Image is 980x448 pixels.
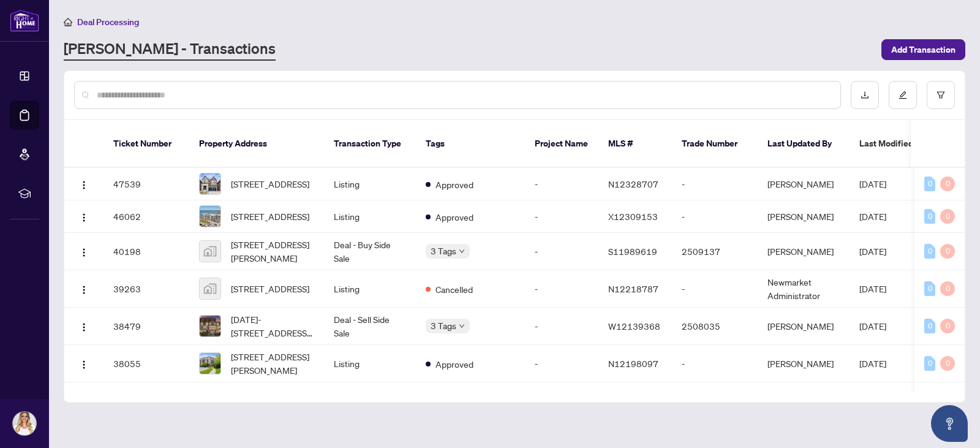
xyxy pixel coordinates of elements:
span: Approved [435,178,473,191]
span: Last Modified Date [859,137,934,150]
td: - [525,270,598,308]
td: - [525,308,598,345]
span: filter [937,91,945,99]
span: download [861,91,869,99]
span: [DATE] [859,211,886,222]
span: Add Transaction [891,40,956,59]
img: thumbnail-img [200,278,221,299]
th: Last Modified Date [850,120,960,168]
img: Profile Icon [13,412,36,435]
span: down [459,248,465,254]
span: [DATE] [859,178,886,189]
div: 0 [924,244,935,259]
td: [PERSON_NAME] [758,233,850,270]
span: Cancelled [435,283,473,296]
span: home [64,18,72,26]
td: 46062 [104,200,189,233]
button: Logo [74,279,94,298]
td: 2508035 [672,308,758,345]
td: - [525,233,598,270]
span: Approved [435,357,473,371]
th: Property Address [189,120,324,168]
button: Open asap [931,405,968,442]
img: Logo [79,322,89,332]
span: [STREET_ADDRESS] [231,210,309,223]
div: 0 [940,281,955,296]
span: down [459,323,465,329]
td: Deal - Buy Side Sale [324,233,416,270]
td: 38055 [104,345,189,382]
span: S11989619 [608,246,657,257]
th: MLS # [598,120,672,168]
td: Listing [324,345,416,382]
a: [PERSON_NAME] - Transactions [64,39,276,61]
td: - [525,345,598,382]
td: 2509137 [672,233,758,270]
td: 39263 [104,270,189,308]
div: 0 [924,319,935,333]
img: Logo [79,213,89,222]
div: 0 [940,319,955,333]
th: Trade Number [672,120,758,168]
span: edit [899,91,907,99]
button: filter [927,81,955,109]
td: Listing [324,270,416,308]
td: [PERSON_NAME] [758,200,850,233]
span: X12309153 [608,211,658,222]
img: Logo [79,285,89,295]
img: thumbnail-img [200,353,221,374]
span: N12198097 [608,358,658,369]
button: Logo [74,354,94,373]
td: - [672,168,758,200]
span: W12139368 [608,321,660,332]
button: Logo [74,241,94,261]
td: - [525,168,598,200]
span: N12328707 [608,178,658,189]
button: Logo [74,207,94,226]
span: [DATE] [859,321,886,332]
td: - [672,200,758,233]
td: 47539 [104,168,189,200]
div: 0 [924,356,935,371]
span: [STREET_ADDRESS][PERSON_NAME] [231,350,314,377]
td: [PERSON_NAME] [758,308,850,345]
th: Transaction Type [324,120,416,168]
th: Project Name [525,120,598,168]
span: N12218787 [608,283,658,294]
img: Logo [79,248,89,257]
span: 3 Tags [431,244,456,258]
img: thumbnail-img [200,316,221,336]
img: logo [10,9,39,32]
span: [STREET_ADDRESS][PERSON_NAME] [231,238,314,265]
img: Logo [79,360,89,370]
td: Listing [324,200,416,233]
img: thumbnail-img [200,206,221,227]
span: Approved [435,210,473,224]
th: Tags [416,120,525,168]
button: Logo [74,316,94,336]
div: 0 [940,244,955,259]
td: Listing [324,168,416,200]
span: [DATE] [859,358,886,369]
th: Ticket Number [104,120,189,168]
button: Add Transaction [881,39,965,60]
img: thumbnail-img [200,173,221,194]
div: 0 [940,209,955,224]
td: 40198 [104,233,189,270]
td: - [672,345,758,382]
div: 0 [924,209,935,224]
span: [STREET_ADDRESS] [231,177,309,191]
td: [PERSON_NAME] [758,168,850,200]
span: Deal Processing [77,17,139,28]
span: [STREET_ADDRESS] [231,282,309,295]
button: Logo [74,174,94,194]
span: [DATE]-[STREET_ADDRESS][PERSON_NAME] [231,313,314,340]
div: 0 [924,281,935,296]
th: Last Updated By [758,120,850,168]
button: download [851,81,879,109]
div: 0 [940,177,955,191]
td: [PERSON_NAME] [758,345,850,382]
td: Deal - Sell Side Sale [324,308,416,345]
td: - [672,270,758,308]
button: edit [889,81,917,109]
